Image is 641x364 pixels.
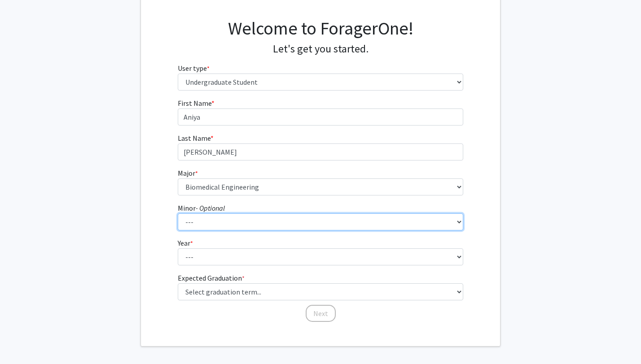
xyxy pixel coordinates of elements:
label: Expected Graduation [178,273,245,283]
i: - Optional [196,204,225,212]
button: Next [306,305,336,322]
h1: Welcome to ForagerOne! [178,17,464,39]
label: User type [178,63,210,74]
label: Major [178,168,198,178]
label: Minor [178,203,225,213]
span: Last Name [178,134,211,143]
h4: Let's get you started. [178,43,464,56]
label: Year [178,238,193,248]
span: First Name [178,99,211,108]
iframe: Chat [7,324,38,357]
